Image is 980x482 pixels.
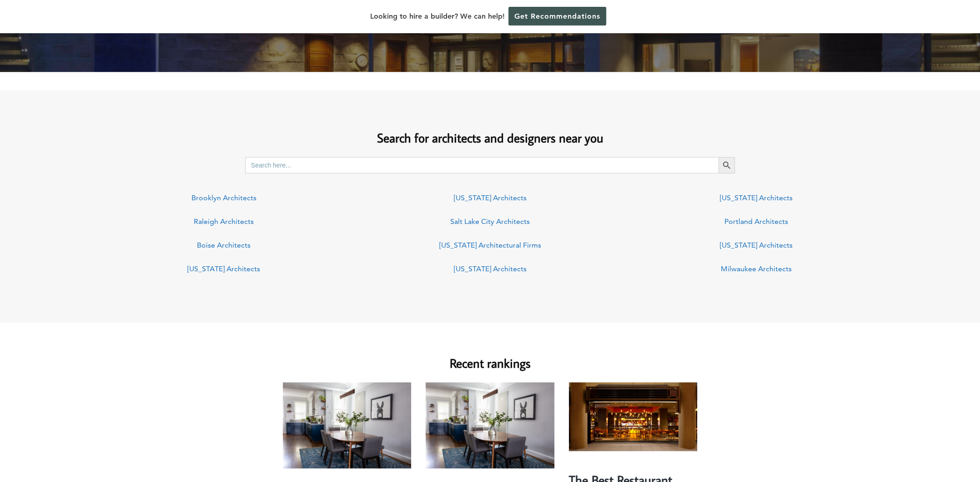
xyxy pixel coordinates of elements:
[508,7,606,25] a: Get Recommendations
[191,193,256,202] a: Brooklyn Architects
[194,217,254,226] a: Raleigh Architects
[450,217,530,226] a: Salt Lake City Architects
[187,264,260,273] a: [US_STATE] Architects
[439,241,541,249] a: [US_STATE] Architectural Firms
[283,341,698,372] h2: Recent rankings
[722,160,732,170] svg: Search
[724,217,788,226] a: Portland Architects
[197,241,251,249] a: Boise Architects
[806,417,969,471] iframe: Drift Widget Chat Controller
[720,241,793,249] a: [US_STATE] Architects
[720,193,793,202] a: [US_STATE] Architects
[245,157,719,173] input: Search here...
[721,264,792,273] a: Milwaukee Architects
[453,264,526,273] a: [US_STATE] Architects
[453,193,526,202] a: [US_STATE] Architects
